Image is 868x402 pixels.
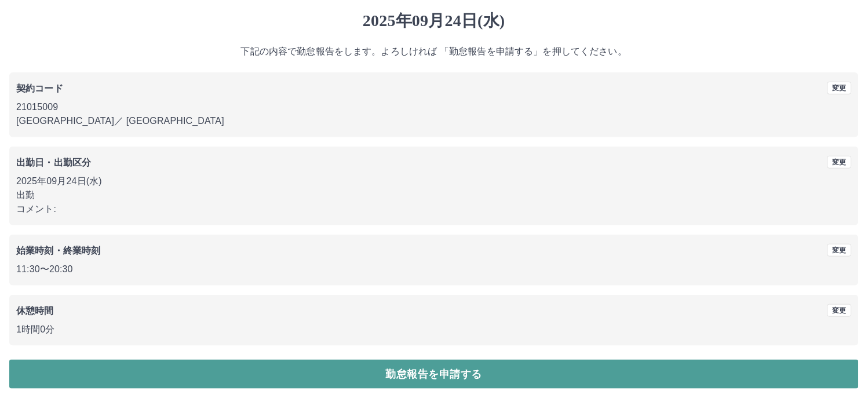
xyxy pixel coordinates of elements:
[827,244,852,257] button: 変更
[16,158,91,167] b: 出勤日・出勤区分
[16,100,852,114] p: 21015009
[16,306,54,316] b: 休憩時間
[16,323,852,337] p: 1時間0分
[9,11,859,31] h1: 2025年09月24日(水)
[827,82,852,94] button: 変更
[16,246,100,255] b: 始業時刻・終業時刻
[16,188,852,202] p: 出勤
[827,304,852,317] button: 変更
[16,114,852,128] p: [GEOGRAPHIC_DATA] ／ [GEOGRAPHIC_DATA]
[827,156,852,169] button: 変更
[16,262,852,276] p: 11:30 〜 20:30
[16,174,852,188] p: 2025年09月24日(水)
[9,360,859,389] button: 勤怠報告を申請する
[9,45,859,59] p: 下記の内容で勤怠報告をします。よろしければ 「勤怠報告を申請する」を押してください。
[16,83,63,93] b: 契約コード
[16,202,852,216] p: コメント:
